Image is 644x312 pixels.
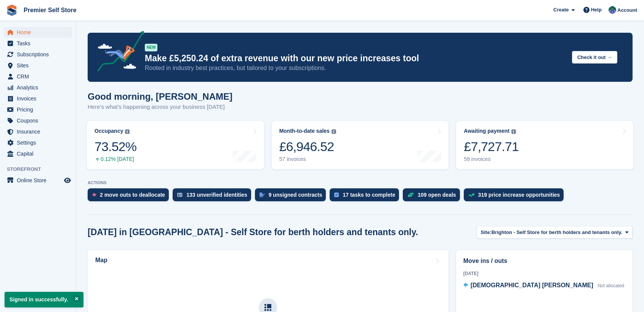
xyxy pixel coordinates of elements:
[272,121,449,169] a: Month-to-date sales £6,946.52 57 invoices
[88,91,232,102] h1: Good morning, [PERSON_NAME]
[591,6,602,14] span: Help
[4,104,72,115] a: menu
[464,128,509,134] div: Awaiting payment
[492,229,623,236] span: Brighton - Self Store for berth holders and tenants only.
[95,156,136,162] div: 0.12% [DATE]
[5,292,83,307] p: Signed in successfully.
[17,27,62,38] span: Home
[88,188,173,205] a: 2 move outs to deallocate
[279,139,336,154] div: £6,946.52
[478,192,560,198] div: 319 price increase opportunities
[17,115,62,126] span: Coupons
[17,82,62,93] span: Analytics
[173,188,255,205] a: 133 unverified identities
[17,93,62,104] span: Invoices
[468,193,474,197] img: price_increase_opportunities-93ffe204e8149a01c8c9dc8f82e8f89637d9d84a8eef4429ea346261dce0b2c0.svg
[88,103,232,111] p: Here's what's happening across your business [DATE]
[17,137,62,148] span: Settings
[477,226,633,239] button: Site: Brighton - Self Store for berth holders and tenants only.
[7,166,76,173] span: Storefront
[330,188,403,205] a: 17 tasks to complete
[464,188,568,205] a: 319 price increase opportunities
[464,139,519,154] div: £7,727.71
[4,115,72,126] a: menu
[4,27,72,38] a: menu
[4,137,72,148] a: menu
[17,71,62,82] span: CRM
[572,51,617,64] button: Check it out →
[125,129,130,134] img: icon-info-grey-7440780725fd019a000dd9b08b2336e03edf1995a4989e88bcd33f0948082b44.svg
[92,193,96,197] img: move_outs_to_deallocate_icon-f764333ba52eb49d3ac5e1228854f67142a1ed5810a6f6cc68b1a99e826820c5.svg
[269,192,322,198] div: 9 unsigned contracts
[511,129,516,134] img: icon-info-grey-7440780725fd019a000dd9b08b2336e03edf1995a4989e88bcd33f0948082b44.svg
[17,38,62,49] span: Tasks
[463,270,625,277] div: [DATE]
[63,176,72,185] a: Preview store
[186,192,247,198] div: 133 unverified identities
[87,121,264,169] a: Occupancy 73.52% 0.12% [DATE]
[279,156,336,162] div: 57 invoices
[4,49,72,60] a: menu
[4,71,72,82] a: menu
[553,6,569,14] span: Create
[177,193,183,197] img: verify_identity-adf6edd0f0f0b5bbfe63781bf79b02c33cf7c696d77639b501bdc392416b5a36.svg
[343,192,395,198] div: 17 tasks to complete
[17,104,62,115] span: Pricing
[17,148,62,159] span: Capital
[609,6,616,14] img: Jo Granger
[598,283,624,288] span: Not allocated
[17,175,62,186] span: Online Store
[91,31,144,74] img: price-adjustments-announcement-icon-8257ccfd72463d97f412b2fc003d46551f7dbcb40ab6d574587a9cd5c0d94...
[403,188,463,205] a: 109 open deals
[4,93,72,104] a: menu
[145,64,566,72] p: Rooted in industry best practices, but tailored to your subscriptions.
[88,180,633,185] p: ACTIONS
[471,282,593,288] span: [DEMOGRAPHIC_DATA] [PERSON_NAME]
[4,148,72,159] a: menu
[464,156,519,162] div: 58 invoices
[100,192,165,198] div: 2 move outs to deallocate
[145,44,157,51] div: NEW
[145,53,566,64] p: Make £5,250.24 of extra revenue with our new price increases tool
[481,229,492,236] span: Site:
[88,227,418,237] h2: [DATE] in [GEOGRAPHIC_DATA] - Self Store for berth holders and tenants only.
[279,128,330,134] div: Month-to-date sales
[260,193,265,197] img: contract_signature_icon-13c848040528278c33f63329250d36e43548de30e8caae1d1a13099fd9432cc5.svg
[463,281,625,291] a: [DEMOGRAPHIC_DATA] [PERSON_NAME] Not allocated
[418,192,456,198] div: 109 open deals
[332,129,336,134] img: icon-info-grey-7440780725fd019a000dd9b08b2336e03edf1995a4989e88bcd33f0948082b44.svg
[255,188,330,205] a: 9 unsigned contracts
[407,192,414,197] img: deal-1b604bf984904fb50ccaf53a9ad4b4a5d6e5aea283cecdc64d6e3604feb123c2.svg
[463,256,625,266] h2: Move ins / outs
[4,126,72,137] a: menu
[456,121,633,169] a: Awaiting payment £7,727.71 58 invoices
[4,82,72,93] a: menu
[4,175,72,186] a: menu
[17,60,62,71] span: Sites
[95,139,136,154] div: 73.52%
[17,49,62,60] span: Subscriptions
[6,5,18,16] img: stora-icon-8386f47178a22dfd0bd8f6a31ec36ba5ce8667c1dd55bd0f319d3a0aa187defe.svg
[617,6,637,14] span: Account
[264,304,271,311] img: map-icn-33ee37083ee616e46c38cad1a60f524a97daa1e2b2c8c0bc3eb3415660979fc1.svg
[4,38,72,49] a: menu
[334,193,339,197] img: task-75834270c22a3079a89374b754ae025e5fb1db73e45f91037f5363f120a921f8.svg
[95,257,107,264] h2: Map
[95,128,123,134] div: Occupancy
[17,126,62,137] span: Insurance
[4,60,72,71] a: menu
[21,4,80,16] a: Premier Self Store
